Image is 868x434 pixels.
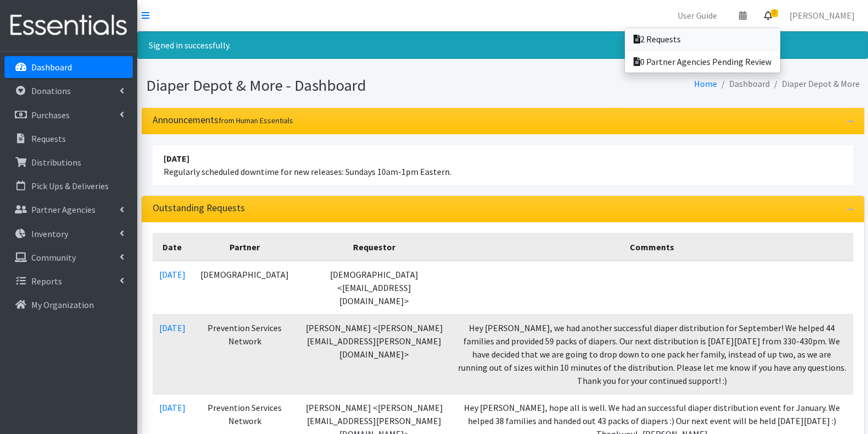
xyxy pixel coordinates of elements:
p: Partner Agencies [31,204,96,215]
a: Reports [4,270,133,292]
td: [DEMOGRAPHIC_DATA] [192,261,298,315]
a: [DATE] [159,402,186,413]
p: Requests [31,133,66,144]
a: [PERSON_NAME] [781,4,864,26]
th: Date [153,233,192,261]
a: 2 [755,4,781,26]
p: Distributions [31,157,81,168]
div: Signed in successfully. [137,31,868,59]
td: [DEMOGRAPHIC_DATA] <[EMAIL_ADDRESS][DOMAIN_NAME]> [298,261,451,315]
p: Donations [31,85,71,96]
p: Purchases [31,109,70,120]
a: Partner Agencies [4,199,133,221]
a: Pick Ups & Deliveries [4,175,133,197]
a: [DATE] [159,322,186,333]
th: Requestor [298,233,451,261]
a: Purchases [4,104,133,126]
li: Diaper Depot & More [770,76,860,92]
h3: Outstanding Requests [153,202,245,214]
small: from Human Essentials [219,116,293,125]
a: My Organization [4,294,133,316]
p: Reports [31,276,62,287]
h1: Diaper Depot & More - Dashboard [146,76,499,95]
a: 2 Requests [625,28,780,50]
li: Regularly scheduled downtime for new releases: Sundays 10am-1pm Eastern. [153,145,853,185]
a: Dashboard [4,56,133,78]
span: 2 [771,9,778,17]
td: [PERSON_NAME] <[PERSON_NAME][EMAIL_ADDRESS][PERSON_NAME][DOMAIN_NAME]> [298,314,451,394]
p: Community [31,252,76,263]
p: Pick Ups & Deliveries [31,180,109,191]
p: My Organization [31,299,94,310]
h3: Announcements [153,114,293,126]
td: Prevention Services Network [192,314,298,394]
a: [DATE] [159,269,186,280]
td: Hey [PERSON_NAME], we had another successful diaper distribution for September! We helped 44 fami... [451,314,853,394]
li: Dashboard [717,76,770,92]
a: Distributions [4,151,133,173]
a: Community [4,246,133,268]
th: Comments [451,233,853,261]
a: Requests [4,128,133,150]
p: Dashboard [31,62,72,73]
strong: [DATE] [164,153,189,164]
a: Donations [4,80,133,102]
p: Inventory [31,228,68,239]
a: Inventory [4,223,133,245]
img: HumanEssentials [4,7,133,44]
a: User Guide [669,4,726,26]
a: Home [694,78,717,89]
a: 0 Partner Agencies Pending Review [625,51,780,73]
th: Partner [192,233,298,261]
